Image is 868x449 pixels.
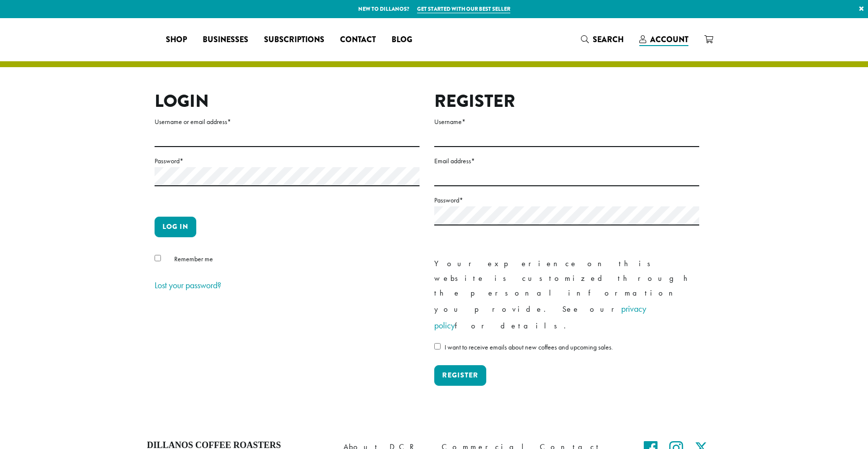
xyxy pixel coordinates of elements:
[155,116,420,128] label: Username or email address
[155,279,221,291] a: Lost your password?
[434,91,699,112] h2: Register
[158,32,195,48] a: Shop
[434,343,441,349] input: I want to receive emails about new coffees and upcoming sales.
[392,34,412,46] span: Blog
[434,256,699,334] p: Your experience on this website is customized through the personal information you provide. See o...
[434,194,699,206] label: Password
[264,34,324,46] span: Subscriptions
[593,34,624,45] span: Search
[155,217,196,237] button: Log in
[445,343,613,351] span: I want to receive emails about new coffees and upcoming sales.
[434,155,699,167] label: Email address
[434,303,646,331] a: privacy policy
[340,34,376,46] span: Contact
[417,5,510,13] a: Get started with our best seller
[174,254,213,263] span: Remember me
[166,34,187,46] span: Shop
[573,31,631,48] a: Search
[155,155,420,167] label: Password
[650,34,688,45] span: Account
[434,365,486,386] button: Register
[203,34,248,46] span: Businesses
[434,116,699,128] label: Username
[155,91,420,112] h2: Login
